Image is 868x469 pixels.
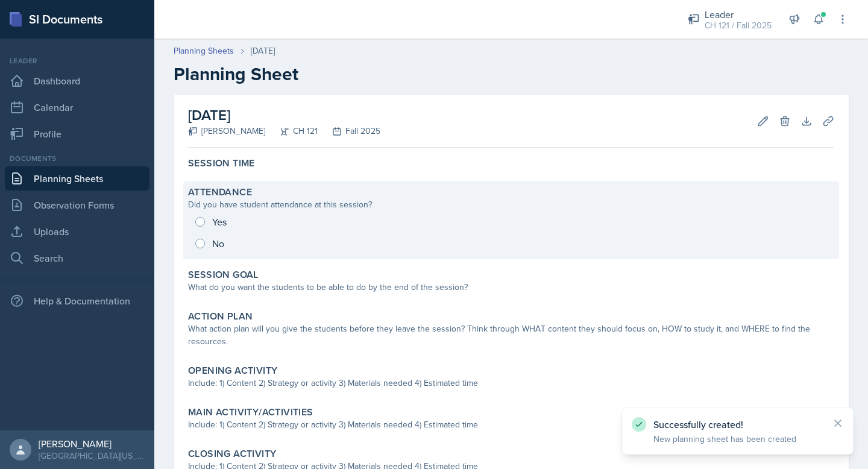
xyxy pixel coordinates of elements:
div: CH 121 / Fall 2025 [705,19,772,32]
label: Attendance [188,186,252,198]
p: New planning sheet has been created [653,433,822,445]
a: Planning Sheets [5,166,149,190]
div: Help & Documentation [5,289,149,313]
label: Session Time [188,157,255,169]
label: Main Activity/Activities [188,406,313,418]
a: Search [5,246,149,270]
a: Observation Forms [5,193,149,217]
div: Include: 1) Content 2) Strategy or activity 3) Materials needed 4) Estimated time [188,377,834,389]
div: [PERSON_NAME] [39,438,145,450]
p: Successfully created! [653,418,822,430]
div: What action plan will you give the students before they leave the session? Think through WHAT con... [188,323,834,348]
div: Leader [5,55,149,66]
div: Include: 1) Content 2) Strategy or activity 3) Materials needed 4) Estimated time [188,418,834,431]
div: CH 121 [265,125,318,137]
h2: [DATE] [188,104,380,126]
a: Calendar [5,95,149,119]
div: [PERSON_NAME] [188,125,265,137]
h2: Planning Sheet [174,63,849,85]
label: Closing Activity [188,448,276,460]
a: Uploads [5,219,149,244]
a: Dashboard [5,69,149,93]
label: Opening Activity [188,365,277,377]
a: Profile [5,122,149,146]
div: Leader [705,7,772,22]
label: Session Goal [188,269,259,281]
div: What do you want the students to be able to do by the end of the session? [188,281,834,294]
div: Fall 2025 [318,125,380,137]
label: Action Plan [188,310,253,323]
div: [DATE] [251,45,275,57]
div: [GEOGRAPHIC_DATA][US_STATE] in [GEOGRAPHIC_DATA] [39,450,145,462]
div: Did you have student attendance at this session? [188,198,834,211]
a: Planning Sheets [174,45,234,57]
div: Documents [5,153,149,164]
